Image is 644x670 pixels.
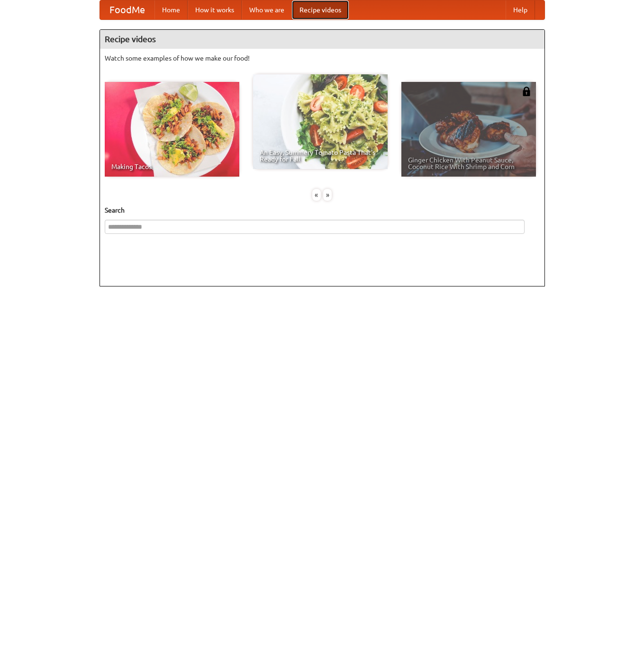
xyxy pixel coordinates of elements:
a: Recipe videos [292,0,349,19]
span: Making Tacos [111,163,233,170]
h5: Search [105,205,540,215]
a: Home [154,0,188,19]
a: FoodMe [100,0,154,19]
h4: Recipe videos [100,30,544,49]
a: Help [506,0,535,19]
a: An Easy, Summery Tomato Pasta That's Ready for Fall [253,74,388,169]
div: » [323,189,332,201]
img: 483408.png [522,87,531,96]
p: Watch some examples of how we make our food! [105,54,540,63]
a: How it works [188,0,242,19]
a: Making Tacos [105,82,239,177]
a: Who we are [242,0,292,19]
span: An Easy, Summery Tomato Pasta That's Ready for Fall [260,149,381,162]
div: « [312,189,321,201]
